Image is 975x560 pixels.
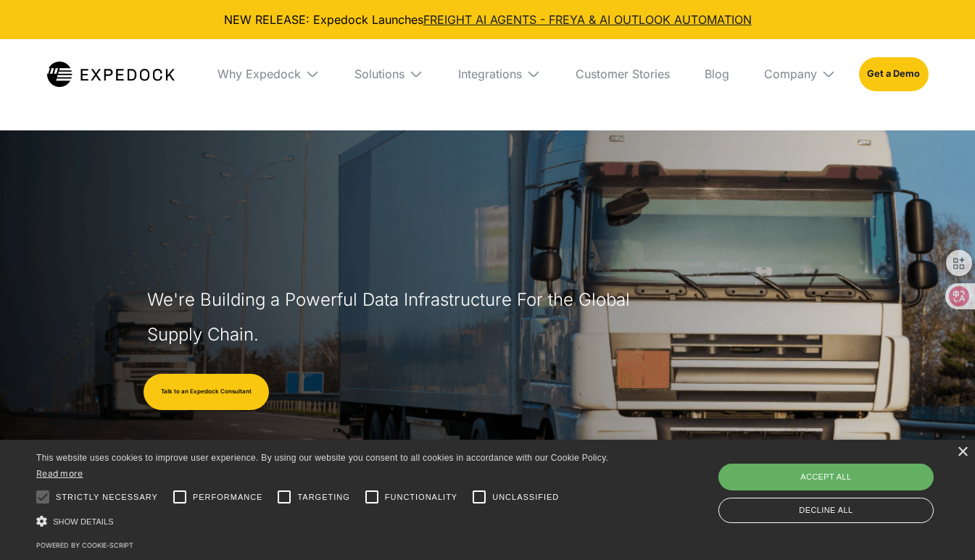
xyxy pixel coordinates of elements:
div: NEW RELEASE: Expedock Launches [12,12,963,28]
a: Get a Demo [859,57,928,91]
span: Strictly necessary [56,491,158,503]
div: Why Expedock [206,39,331,109]
div: Decline all [718,498,934,523]
a: Customer Stories [564,39,681,109]
iframe: Chat Widget [903,490,975,560]
h1: We're Building a Powerful Data Infrastructure For the Global Supply Chain. [147,283,637,352]
div: Solutions [354,67,404,81]
div: Company [752,39,847,109]
div: Integrations [458,67,522,81]
div: Accept all [718,464,934,490]
span: Functionality [385,491,457,503]
a: Powered by cookie-script [36,541,133,549]
span: Performance [193,491,263,503]
span: Unclassified [492,491,559,503]
div: Solutions [343,39,435,109]
div: Why Expedock [217,67,301,81]
span: This website uses cookies to improve user experience. By using our website you consent to all coo... [36,453,608,463]
div: Integrations [447,39,552,109]
a: Read more [36,468,83,479]
div: Show details [36,514,623,529]
div: Company [764,67,817,81]
div: Close [957,447,968,458]
div: 聊天小组件 [903,490,975,560]
a: Blog [693,39,741,109]
span: Targeting [297,491,349,503]
a: FREIGHT AI AGENTS - FREYA & AI OUTLOOK AUTOMATION [423,12,752,27]
a: Talk to an Expedock Consultant [144,374,269,410]
span: Show details [53,517,114,526]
